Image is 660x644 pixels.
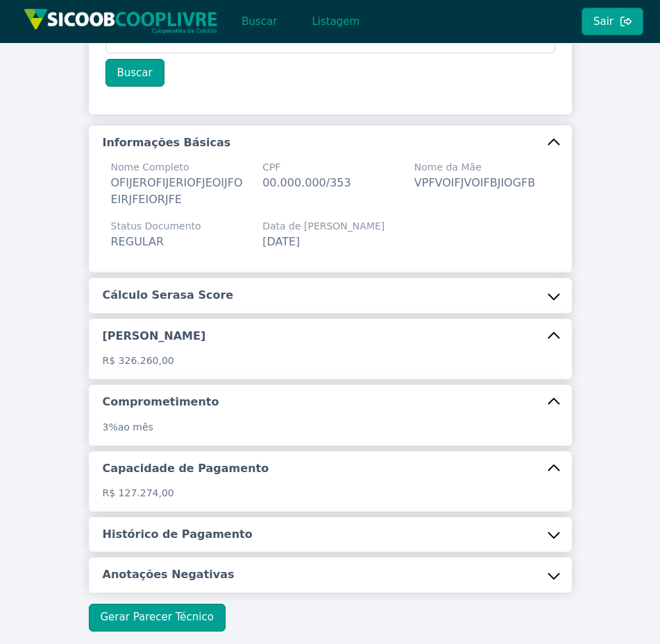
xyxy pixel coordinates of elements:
button: [PERSON_NAME] [89,319,572,354]
h5: Comprometimento [103,394,219,410]
button: Gerar Parecer Técnico [89,604,226,632]
span: R$ 127.274,00 [103,487,174,498]
h5: Informações Básicas [103,135,231,150]
button: Informações Básicas [89,125,572,160]
button: Anotações Negativas [89,557,572,592]
span: R$ 326.260,00 [103,355,174,366]
p: ao mês [103,420,558,435]
button: Histórico de Pagamento [89,517,572,552]
h5: Capacidade de Pagamento [103,461,269,476]
h5: Histórico de Pagamento [103,527,253,542]
button: Sair [582,8,643,35]
h5: Cálculo Serasa Score [103,288,234,303]
span: Nome da Mãe [414,160,535,175]
span: 00.000.000/353 [262,176,351,189]
span: CPF [262,160,351,175]
span: REGULAR [111,235,164,248]
button: Buscar [105,59,164,87]
img: img/sicoob_cooplivre.png [24,8,218,34]
span: Status Documento [111,219,201,234]
button: Capacidade de Pagamento [89,451,572,486]
span: OFIJEROFIJERIOFJEOIJFOEIRJFEIORJFE [111,176,243,206]
span: Data de [PERSON_NAME] [262,219,384,234]
button: Comprometimento [89,385,572,419]
span: [DATE] [262,235,300,248]
span: 3% [103,421,118,433]
h5: Anotações Negativas [103,567,235,582]
span: VPFVOIFJVOIFBJIOGFB [414,176,535,189]
span: Nome Completo [111,160,246,175]
h5: [PERSON_NAME] [103,329,206,344]
button: Listagem [300,8,371,35]
button: Cálculo Serasa Score [89,278,572,313]
button: Buscar [230,8,289,35]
